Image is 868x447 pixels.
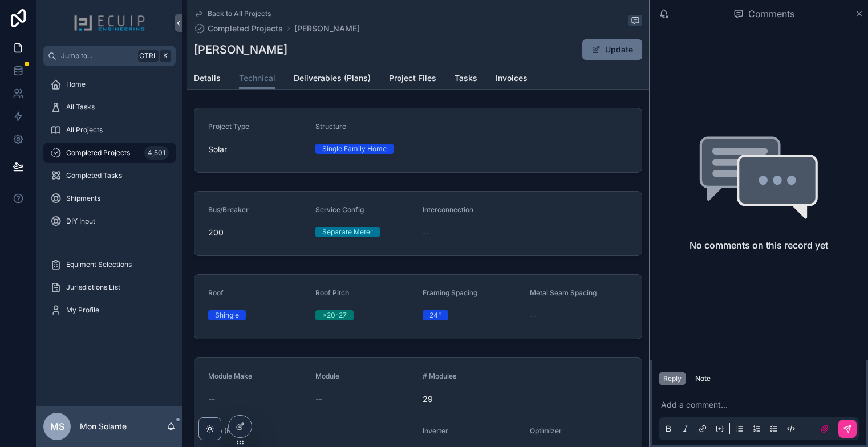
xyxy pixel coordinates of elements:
[208,23,283,34] span: Completed Projects
[208,144,227,155] span: Solar
[66,103,95,112] span: All Tasks
[50,420,64,433] span: MS
[496,72,528,84] span: Invoices
[322,310,347,320] div: >20-27
[208,205,249,214] span: Bus/Breaker
[659,372,686,385] button: Reply
[194,42,287,58] h1: [PERSON_NAME]
[43,120,176,140] a: All Projects
[208,9,271,18] span: Back to All Projects
[530,310,537,322] span: --
[208,288,224,297] span: Roof
[389,72,436,84] span: Project Files
[43,46,176,66] button: Jump to...CtrlK
[66,80,86,89] span: Home
[138,50,159,62] span: Ctrl
[144,146,169,160] div: 4,501
[423,288,477,297] span: Framing Spacing
[423,227,429,238] span: --
[530,288,597,297] span: Metal Seam Spacing
[582,39,642,60] button: Update
[294,72,371,84] span: Deliverables (Plans)
[695,374,711,383] div: Note
[208,426,240,435] span: Size (KW)
[294,23,360,34] a: [PERSON_NAME]
[496,68,528,91] a: Invoices
[322,227,373,237] div: Separate Meter
[74,14,145,32] img: App logo
[455,68,477,91] a: Tasks
[80,421,127,432] p: Mon Solante
[66,194,100,203] span: Shipments
[194,68,221,91] a: Details
[455,72,477,84] span: Tasks
[215,310,239,320] div: Shingle
[322,144,387,154] div: Single Family Home
[36,66,182,335] div: scrollable content
[294,68,371,91] a: Deliverables (Plans)
[66,306,99,315] span: My Profile
[208,372,252,380] span: Module Make
[423,372,456,380] span: # Modules
[161,51,170,60] span: K
[66,217,95,226] span: DIY Input
[423,205,473,214] span: Interconnection
[689,238,828,252] h2: No comments on this record yet
[61,51,133,60] span: Jump to...
[43,74,176,95] a: Home
[315,393,322,405] span: --
[429,310,441,320] div: 24"
[66,125,103,135] span: All Projects
[315,205,364,214] span: Service Config
[43,97,176,117] a: All Tasks
[66,283,120,292] span: Jurisdictions List
[66,260,132,269] span: Equiment Selections
[208,393,215,405] span: --
[66,148,130,157] span: Completed Projects
[239,68,275,90] a: Technical
[691,372,715,385] button: Note
[66,171,122,180] span: Completed Tasks
[423,393,521,405] span: 29
[43,188,176,209] a: Shipments
[194,23,283,34] a: Completed Projects
[315,122,346,131] span: Structure
[530,426,562,435] span: Optimizer
[194,72,221,84] span: Details
[208,122,249,131] span: Project Type
[748,7,794,21] span: Comments
[389,68,436,91] a: Project Files
[43,300,176,320] a: My Profile
[43,277,176,298] a: Jurisdictions List
[315,288,349,297] span: Roof Pitch
[423,426,448,435] span: Inverter
[194,9,271,18] a: Back to All Projects
[239,72,275,84] span: Technical
[43,254,176,275] a: Equiment Selections
[208,227,306,238] span: 200
[43,211,176,231] a: DIY Input
[315,372,339,380] span: Module
[43,165,176,186] a: Completed Tasks
[43,143,176,163] a: Completed Projects4,501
